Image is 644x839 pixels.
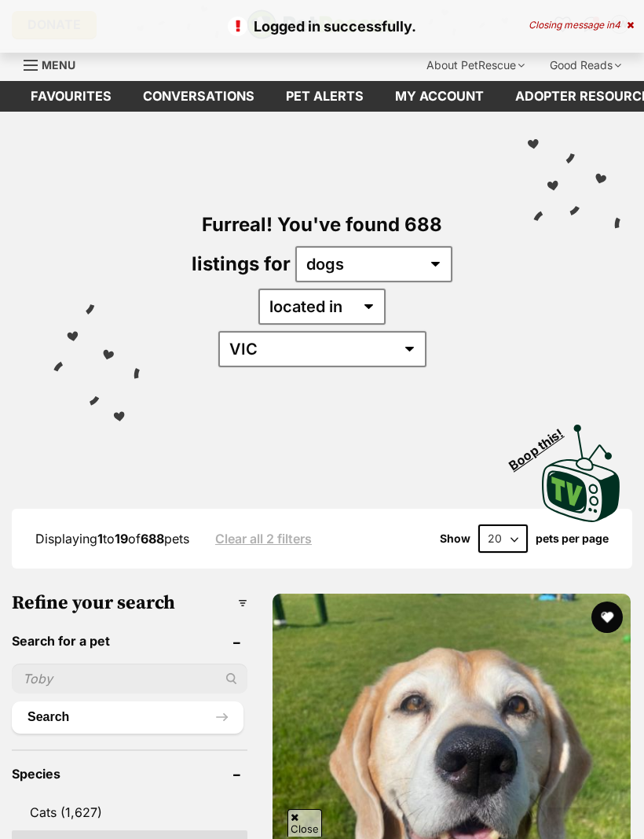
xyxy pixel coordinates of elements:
[141,531,164,546] strong: 688
[536,532,609,545] label: pets per page
[415,50,536,81] div: About PetRescue
[97,531,103,546] strong: 1
[287,809,322,837] span: Close
[270,81,379,112] a: Pet alerts
[16,16,628,37] p: Logged in successfully.
[528,760,613,808] iframe: Help Scout Beacon - Open
[12,767,247,781] header: Species
[614,19,620,31] span: 4
[192,213,442,275] span: Furreal! You've found 688 listings for
[542,410,620,525] a: Boop this!
[539,50,632,81] div: Good Reads
[24,50,86,78] a: Menu
[115,531,128,546] strong: 19
[127,81,270,112] a: conversations
[15,81,127,112] a: Favourites
[215,532,312,546] a: Clear all 2 filters
[379,81,499,112] a: My account
[507,416,579,473] span: Boop this!
[42,58,75,72] span: Menu
[529,20,634,31] div: Closing message in
[12,664,247,694] input: Toby
[542,425,620,522] img: PetRescue TV logo
[12,701,243,733] button: Search
[440,532,470,545] span: Show
[12,796,247,829] a: Cats (1,627)
[12,634,247,648] header: Search for a pet
[35,531,189,546] span: Displaying to of pets
[591,602,623,633] button: favourite
[12,592,247,614] h3: Refine your search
